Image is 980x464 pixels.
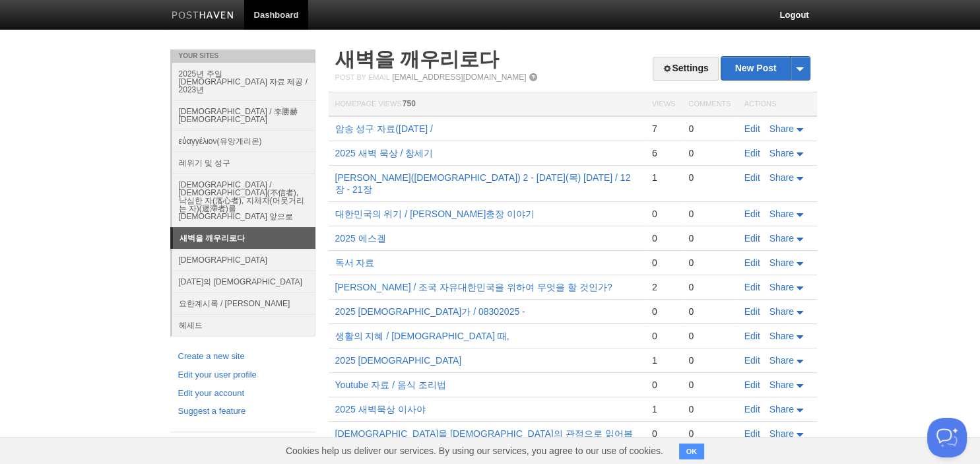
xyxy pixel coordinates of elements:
span: Share [769,257,794,268]
div: 1 [652,172,675,183]
a: Edit [744,404,760,414]
div: 0 [688,306,731,317]
a: Edit [744,428,760,439]
div: 0 [688,123,731,135]
a: Edit [744,331,760,341]
a: 새벽을 깨우리로다 [335,48,499,70]
a: 2025년 주일 [DEMOGRAPHIC_DATA] 자료 제공 / 2023년 [172,63,315,100]
div: 0 [652,428,675,440]
a: [DEMOGRAPHIC_DATA]을 [DEMOGRAPHIC_DATA]의 관점으로 읽어봅시다 [335,428,633,451]
span: Share [769,209,794,219]
span: Share [769,123,794,134]
a: 2025 [DEMOGRAPHIC_DATA]가 / 08302025 - [335,306,525,317]
a: 헤세드 [172,314,315,336]
a: 생활의 지혜 / [DEMOGRAPHIC_DATA] 때, [335,331,509,341]
a: Settings [653,57,718,81]
a: 독서 자료 [335,257,375,268]
th: Actions [738,92,817,117]
span: 750 [403,99,416,108]
img: Posthaven-bar [172,11,234,21]
a: Edit [744,380,760,390]
span: Share [769,428,794,439]
div: 1 [652,354,675,366]
div: 2 [652,281,675,293]
span: Share [769,233,794,244]
a: Suggest a feature [178,405,308,418]
a: Edit [744,306,760,317]
div: 0 [652,330,675,342]
span: Share [769,282,794,292]
a: 2025 [DEMOGRAPHIC_DATA] [335,355,462,366]
div: 0 [688,403,731,415]
a: Youtube 자료 / 음식 조리법 [335,380,446,390]
a: [DATE]의 [DEMOGRAPHIC_DATA] [172,271,315,292]
a: Edit [744,355,760,366]
a: 2025 새벽묵상 이사야 [335,404,426,414]
a: 레위기 및 성구 [172,152,315,174]
a: εὐαγγέλιον(유앙게리온) [172,130,315,152]
a: 2025 새벽 묵상 / 창세기 [335,148,434,158]
button: OK [679,444,705,459]
a: Edit [744,209,760,219]
a: Edit [744,172,760,183]
a: New Post [721,57,809,80]
a: [DEMOGRAPHIC_DATA] / 李勝赫[DEMOGRAPHIC_DATA] [172,100,315,130]
a: 대한민국의 위기 / [PERSON_NAME]총장 이야기 [335,209,535,219]
div: 0 [688,257,731,269]
a: 요한계시록 / [PERSON_NAME] [172,292,315,314]
span: Share [769,404,794,414]
a: [PERSON_NAME]([DEMOGRAPHIC_DATA]) 2 - [DATE](목) [DATE] / 12장 - 21장 [335,172,631,195]
div: 0 [688,172,731,183]
a: Edit [744,282,760,292]
iframe: Help Scout Beacon - Open [927,418,967,457]
th: Comments [682,92,737,117]
div: 0 [688,330,731,342]
div: 0 [688,208,731,220]
a: Edit your user profile [178,368,308,382]
div: 0 [688,354,731,366]
div: 6 [652,147,675,159]
a: [DEMOGRAPHIC_DATA] [172,249,315,271]
th: Views [645,92,682,117]
div: 0 [688,147,731,159]
div: 0 [688,379,731,391]
div: 0 [688,281,731,293]
a: 새벽을 깨우리로다 [173,228,315,249]
div: 0 [652,306,675,317]
span: Share [769,306,794,317]
div: 0 [688,428,731,440]
a: Edit [744,148,760,158]
span: Share [769,380,794,390]
div: 0 [652,257,675,269]
span: Share [769,331,794,341]
a: Edit [744,233,760,244]
a: Edit [744,123,760,134]
a: 2025 에스겔 [335,233,386,244]
a: Create a new site [178,350,308,364]
span: Share [769,148,794,158]
a: [PERSON_NAME] / 조국 자유대한민국을 위하여 무엇을 할 것인가? [335,282,612,292]
span: Cookies help us deliver our services. By using our services, you agree to our use of cookies. [273,438,676,464]
div: 0 [652,379,675,391]
a: [EMAIL_ADDRESS][DOMAIN_NAME] [392,73,526,82]
div: 7 [652,123,675,135]
div: 0 [688,232,731,244]
a: Edit [744,257,760,268]
a: Edit your account [178,387,308,401]
div: 1 [652,403,675,415]
span: Share [769,355,794,366]
li: Your Sites [170,50,315,63]
span: Share [769,172,794,183]
div: 0 [652,208,675,220]
a: 암송 성구 자료([DATE] / [335,123,433,134]
th: Homepage Views [329,92,645,117]
a: [DEMOGRAPHIC_DATA] / [DEMOGRAPHIC_DATA](不信者), 낙심한 자(落心者), 지체자(머뭇거리는 자)(遲滯者)를 [DEMOGRAPHIC_DATA] 앞으로 [172,174,315,227]
div: 0 [652,232,675,244]
span: Post by Email [335,73,390,81]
